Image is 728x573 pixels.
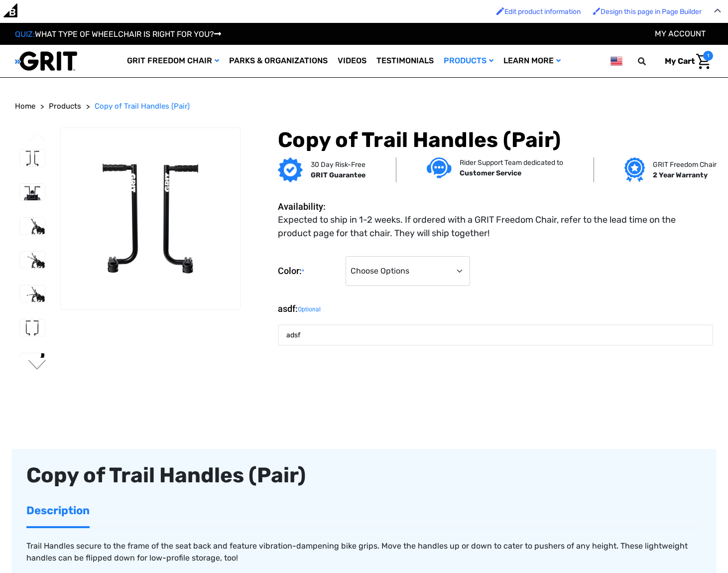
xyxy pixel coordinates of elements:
[278,213,708,240] dd: Expected to ship in 1-2 weeks. If ordered with a GRIT Freedom Chair, refer to the lead time on th...
[278,294,341,324] label: asdf:
[26,464,702,487] div: Copy of Trail Handles (Pair)
[27,360,48,372] button: Go to slide 2 of 3
[588,2,707,21] a: Enabled brush for page builder edit. Design this page in Page Builder
[122,45,224,77] a: GRIT Freedom Chair
[601,7,702,16] span: Design this page in Page Builder
[26,540,702,564] p: Trail Handles secure to the frame of the seat back and feature vibration-dampening bike grips. Mo...
[610,55,622,67] img: us.png
[460,157,563,168] p: Rider Support Team dedicated to
[655,29,706,38] a: Account
[95,102,190,111] span: Copy of Trail Handles (Pair)
[15,101,35,112] a: Home
[20,353,45,370] img: GRIT Trail Handles: close up of GRIT Freedom Chair push handle hardware for securing to seat back...
[333,45,371,77] a: Videos
[278,157,303,182] img: GRIT Guarantee
[20,218,45,234] img: GRIT Trail Handles: side view of GRIT Freedom Chair with pair of steel push handles mounted on ba...
[20,319,45,336] img: GRIT Trail Handles: pair of push handles for use with GRIT Freedom Chair outdoor wheelchair with ...
[49,101,81,112] a: Products
[427,157,452,178] img: Customer service
[224,45,333,77] a: Parks & Organizations
[496,7,504,15] img: Enabled brush for product edit
[20,286,45,302] img: GRIT Trail Handles: side view of push handles on GRIT Freedom Chair, one at tall height, one at l...
[20,252,45,268] img: GRIT Trail Handles: side view of GRIT Freedom Chair outdoor wheelchair with push handles installe...
[714,8,721,13] img: Close Admin Bar
[460,169,521,177] strong: Customer Service
[311,171,365,179] strong: GRIT Guarantee
[298,294,321,324] small: Optional
[15,102,35,111] span: Home
[15,29,35,39] span: QUIZ:
[278,256,341,286] label: Color:
[15,101,713,112] nav: Breadcrumb
[278,200,341,213] dt: Availability:
[26,495,90,526] a: Description
[653,171,708,179] strong: 2 Year Warranty
[665,56,695,66] span: My Cart
[27,132,48,144] button: Go to slide 3 of 3
[95,101,190,112] a: Copy of Trail Handles (Pair)
[657,51,713,72] a: Cart with 1 items
[371,45,439,77] a: Testimonials
[15,51,77,71] img: GRIT All-Terrain Wheelchair and Mobility Equipment
[439,45,498,77] a: Products
[278,128,713,152] h1: Copy of Trail Handles (Pair)
[311,159,365,170] p: 30 Day Risk-Free
[491,2,586,21] a: Enabled brush for product edit Edit product information
[20,150,45,166] img: GRIT Trail Handles: pair of steel push handles with bike grips for use with GRIT Freedom Chair ou...
[15,29,221,39] a: QUIZ:WHAT TYPE OF WHEELCHAIR IS RIGHT FOR YOU?
[703,51,713,61] span: 1
[593,7,601,15] img: Enabled brush for page builder edit.
[498,45,566,77] a: Learn More
[642,51,657,72] input: Search
[696,54,711,69] img: Cart
[20,184,45,200] img: GRIT Trail Handles: pair of steel push handles with bike grips mounted to back of GRIT Freedom Chair
[504,7,581,16] span: Edit product information
[653,159,717,170] p: GRIT Freedom Chair
[624,157,645,182] img: Grit freedom
[49,102,81,111] span: Products
[61,158,241,279] img: GRIT Trail Handles: pair of steel push handles with bike grips for use with GRIT Freedom Chair ou...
